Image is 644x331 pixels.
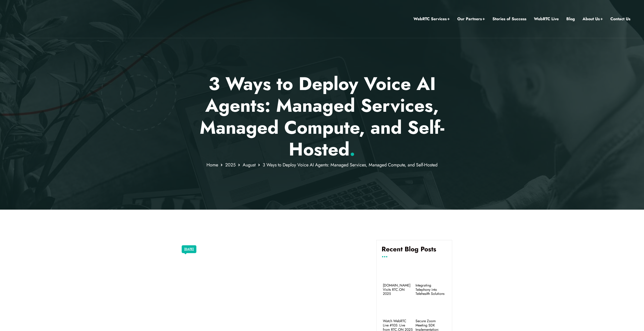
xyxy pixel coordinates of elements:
[349,136,355,162] span: .
[174,73,470,160] p: 3 Ways to Deploy Voice AI Agents: Managed Services, Managed Compute, and Self-Hosted
[413,16,450,22] a: WebRTC Services
[610,16,630,22] a: Contact Us
[416,283,446,296] a: Integrating Telephony into Telehealth Solutions
[206,162,218,168] a: Home
[534,16,559,22] a: WebRTC Live
[243,162,256,168] a: August
[457,16,485,22] a: Our Partners
[263,162,438,168] span: 3 Ways to Deploy Voice AI Agents: Managed Services, Managed Compute, and Self-Hosted
[184,246,194,253] a: [DATE]
[492,16,526,22] a: Stories of Success
[383,283,413,296] a: [DOMAIN_NAME] Visits RTC.ON 2025
[382,245,447,257] h4: Recent Blog Posts
[566,16,575,22] a: Blog
[583,16,603,22] a: About Us
[225,162,236,168] a: 2025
